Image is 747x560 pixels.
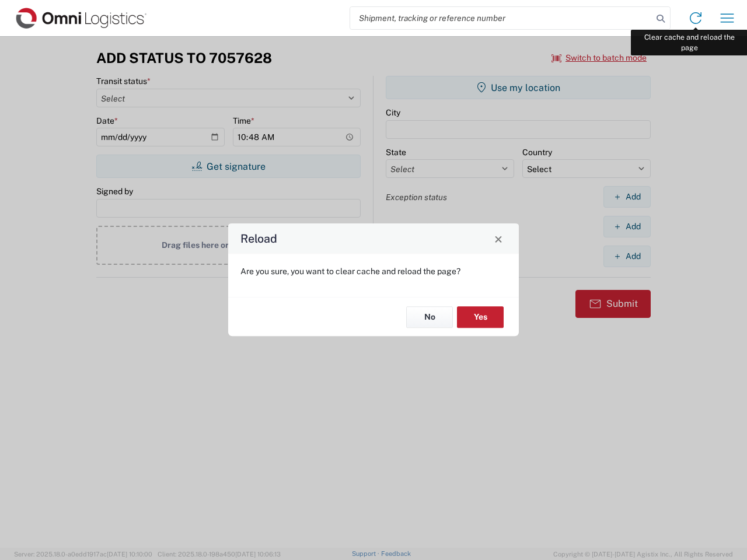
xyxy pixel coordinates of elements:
input: Shipment, tracking or reference number [350,7,652,29]
p: Are you sure, you want to clear cache and reload the page? [240,266,507,276]
button: Close [490,230,507,247]
h4: Reload [240,230,277,247]
button: No [406,306,453,328]
button: Yes [457,306,504,328]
